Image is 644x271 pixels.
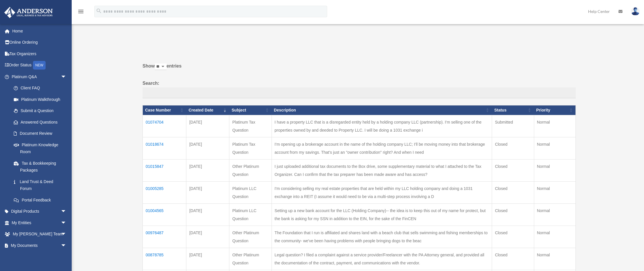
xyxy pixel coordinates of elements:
[61,206,72,218] span: arrow_drop_down
[186,159,229,181] td: [DATE]
[272,248,492,270] td: Legal question? I filed a complaint against a service provider/Freelancer with the PA Attorney ge...
[8,128,72,139] a: Document Review
[534,105,576,115] th: Priority: activate to sort column ascending
[186,248,229,270] td: [DATE]
[8,116,69,128] a: Answered Questions
[8,82,72,94] a: Client FAQ
[8,194,72,206] a: Portal Feedback
[272,115,492,137] td: I have a property LLC that is a disregarded entity held by a holding company LLC (partnership). I...
[272,181,492,203] td: I'm considering selling my real estate properties that are held within my LLC holding company and...
[534,181,576,203] td: Normal
[492,115,534,137] td: Submitted
[534,203,576,226] td: Normal
[4,48,75,59] a: Tax Organizers
[4,217,75,228] a: My Entitiesarrow_drop_down
[8,176,72,194] a: Land Trust & Deed Forum
[272,203,492,226] td: Setting up a new bank account for the LLC (Holding Company)-- the idea is to keep this out of my ...
[186,137,229,159] td: [DATE]
[8,139,72,157] a: Platinum Knowledge Room
[272,137,492,159] td: I'm opening up a brokerage account in the name of the holding company LLC; I'll be moving money i...
[229,181,272,203] td: Platinum LLC Question
[143,137,186,159] td: 01018674
[155,64,167,70] select: Showentries
[4,228,75,240] a: My [PERSON_NAME] Teamarrow_drop_down
[143,226,186,248] td: 00976487
[229,137,272,159] td: Platinum Tax Question
[534,159,576,181] td: Normal
[8,94,72,105] a: Platinum Walkthrough
[272,105,492,115] th: Description: activate to sort column ascending
[229,159,272,181] td: Other Platinum Question
[186,105,229,115] th: Created Date: activate to sort column ascending
[4,37,75,48] a: Online Ordering
[186,226,229,248] td: [DATE]
[77,10,84,15] a: menu
[4,59,75,71] a: Order StatusNEW
[229,226,272,248] td: Other Platinum Question
[61,228,72,240] span: arrow_drop_down
[492,181,534,203] td: Closed
[492,137,534,159] td: Closed
[186,203,229,226] td: [DATE]
[534,137,576,159] td: Normal
[492,159,534,181] td: Closed
[143,62,576,76] label: Show entries
[492,105,534,115] th: Status: activate to sort column ascending
[4,25,75,37] a: Home
[492,203,534,226] td: Closed
[143,248,186,270] td: 00878785
[186,115,229,137] td: [DATE]
[492,226,534,248] td: Closed
[143,87,576,98] input: Search:
[631,7,640,16] img: User Pic
[61,217,72,229] span: arrow_drop_down
[143,203,186,226] td: 01004565
[143,181,186,203] td: 01005285
[4,240,75,251] a: My Documentsarrow_drop_down
[143,105,186,115] th: Case Number: activate to sort column ascending
[186,181,229,203] td: [DATE]
[96,8,102,14] i: search
[3,7,54,18] img: Anderson Advisors Platinum Portal
[229,203,272,226] td: Platinum LLC Question
[272,159,492,181] td: I just uploaded additional tax documents to the Box drive, some supplementary material to what I ...
[229,105,272,115] th: Subject: activate to sort column ascending
[272,226,492,248] td: The Foundation that I run is affiliated and shares land with a beach club that sells swimming and...
[4,71,72,82] a: Platinum Q&Aarrow_drop_down
[8,105,72,117] a: Submit a Question
[61,71,72,83] span: arrow_drop_down
[61,240,72,251] span: arrow_drop_down
[143,159,186,181] td: 01015847
[143,115,186,137] td: 01074704
[33,61,46,70] div: NEW
[8,157,72,176] a: Tax & Bookkeeping Packages
[4,251,75,263] a: Online Learningarrow_drop_down
[77,8,84,15] i: menu
[534,226,576,248] td: Normal
[534,115,576,137] td: Normal
[4,206,75,217] a: Digital Productsarrow_drop_down
[61,251,72,263] span: arrow_drop_down
[229,115,272,137] td: Platinum Tax Question
[143,79,576,98] label: Search:
[492,248,534,270] td: Closed
[534,248,576,270] td: Normal
[229,248,272,270] td: Other Platinum Question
